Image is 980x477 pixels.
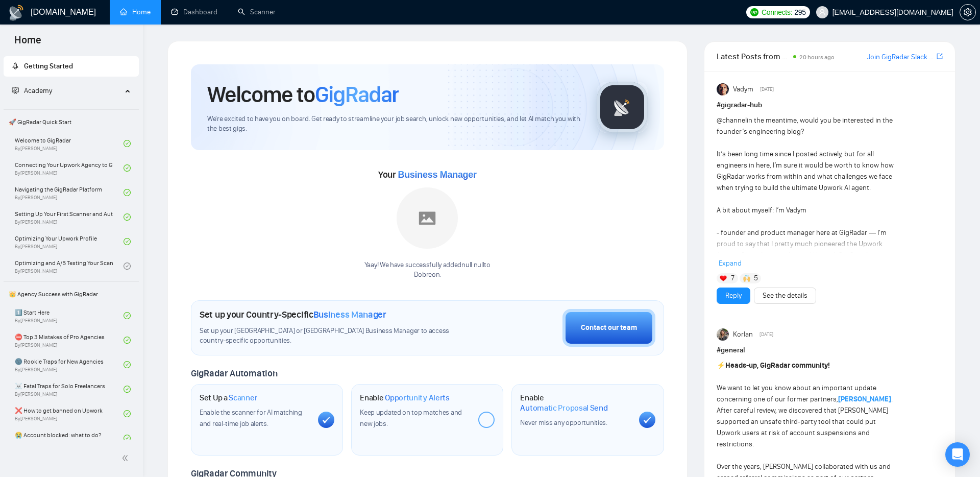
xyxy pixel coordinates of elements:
[229,393,257,403] span: Scanner
[754,273,758,283] span: 5
[200,326,473,346] span: Set up your [GEOGRAPHIC_DATA] or [GEOGRAPHIC_DATA] Business Manager to access country-specific op...
[200,408,302,428] span: Enable the scanner for AI matching and real-time job alerts.
[24,86,52,95] span: Academy
[733,329,753,340] span: Korlan
[200,309,386,320] h1: Set up your Country-Specific
[15,157,124,179] a: Connecting Your Upwork Agency to GigRadarBy[PERSON_NAME]
[937,52,943,61] a: export
[200,393,257,403] h1: Set Up a
[562,309,655,347] button: Contact our team
[717,361,725,370] span: ⚡
[121,453,132,463] span: double-left
[15,353,124,376] a: 🌚 Rookie Traps for New AgenciesBy[PERSON_NAME]
[15,427,124,449] a: 😭 Account blocked: what to do?
[763,290,807,301] a: See the details
[719,259,742,268] span: Expand
[717,345,943,356] h1: # general
[867,52,935,63] a: Join GigRadar Slack Community
[754,288,816,304] button: See the details
[717,50,791,63] span: Latest Posts from the GigRadar Community
[937,52,943,60] span: export
[15,304,124,327] a: 1️⃣ Start HereBy[PERSON_NAME]
[124,435,131,442] span: check-circle
[124,361,131,368] span: check-circle
[743,275,750,282] img: 🙌
[364,270,491,280] p: Dobreon .
[360,393,450,403] h1: Enable
[5,284,138,304] span: 👑 Agency Success with GigRadar
[315,81,399,108] span: GigRadar
[733,84,753,95] span: Vadym
[717,328,729,341] img: Korlan
[238,8,276,16] a: searchScanner
[520,418,607,427] span: Never miss any opportunities.
[124,386,131,393] span: check-circle
[124,164,131,172] span: check-circle
[717,83,729,96] img: Vadym
[385,393,450,403] span: Opportunity Alerts
[15,329,124,351] a: ⛔ Top 3 Mistakes of Pro AgenciesBy[PERSON_NAME]
[364,260,491,280] div: Yaay! We have successfully added null null to
[171,8,217,16] a: dashboardDashboard
[12,86,52,95] span: Academy
[750,8,758,16] img: upwork-logo.png
[207,81,399,108] h1: Welcome to
[207,114,580,134] span: We're excited to have you on board. Get ready to streamline your job search, unlock new opportuni...
[124,263,131,270] span: check-circle
[124,238,131,245] span: check-circle
[731,273,734,283] span: 7
[760,85,774,94] span: [DATE]
[15,230,124,253] a: Optimizing Your Upwork ProfileBy[PERSON_NAME]
[398,170,476,180] span: Business Manager
[124,189,131,196] span: check-circle
[581,322,637,333] div: Contact our team
[120,8,151,16] a: homeHome
[6,33,50,54] span: Home
[794,7,805,18] span: 295
[124,312,131,319] span: check-circle
[759,330,773,339] span: [DATE]
[8,5,24,21] img: logo
[5,112,138,132] span: 🚀 GigRadar Quick Start
[717,288,750,304] button: Reply
[520,403,607,413] span: Automatic Proposal Send
[360,408,462,428] span: Keep updated on top matches and new jobs.
[819,9,826,16] span: user
[799,54,835,61] span: 20 hours ago
[124,337,131,344] span: check-circle
[717,115,898,407] div: in the meantime, would you be interested in the founder’s engineering blog? It’s been long time s...
[945,442,970,467] div: Open Intercom Messenger
[24,62,73,70] span: Getting Started
[4,56,139,77] li: Getting Started
[124,140,131,147] span: check-circle
[124,410,131,417] span: check-circle
[15,378,124,400] a: ☠️ Fatal Traps for Solo FreelancersBy[PERSON_NAME]
[15,181,124,204] a: Navigating the GigRadar PlatformBy[PERSON_NAME]
[520,393,630,413] h1: Enable
[15,206,124,228] a: Setting Up Your First Scanner and Auto-BidderBy[PERSON_NAME]
[717,100,943,111] h1: # gigradar-hub
[191,368,277,379] span: GigRadar Automation
[960,4,976,20] button: setting
[960,8,976,16] a: setting
[725,290,742,301] a: Reply
[717,116,747,125] span: @channel
[725,361,830,370] strong: Heads-up, GigRadar community!
[378,169,477,180] span: Your
[15,132,124,155] a: Welcome to GigRadarBy[PERSON_NAME]
[15,402,124,425] a: ❌ How to get banned on UpworkBy[PERSON_NAME]
[12,62,19,69] span: rocket
[720,275,727,282] img: ❤️
[597,82,648,133] img: gigradar-logo.png
[12,87,19,94] span: fund-projection-screen
[397,187,458,249] img: placeholder.png
[838,395,891,403] a: [PERSON_NAME]
[762,7,792,18] span: Connects:
[313,309,386,320] span: Business Manager
[15,255,124,277] a: Optimizing and A/B Testing Your Scanner for Better ResultsBy[PERSON_NAME]
[124,213,131,221] span: check-circle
